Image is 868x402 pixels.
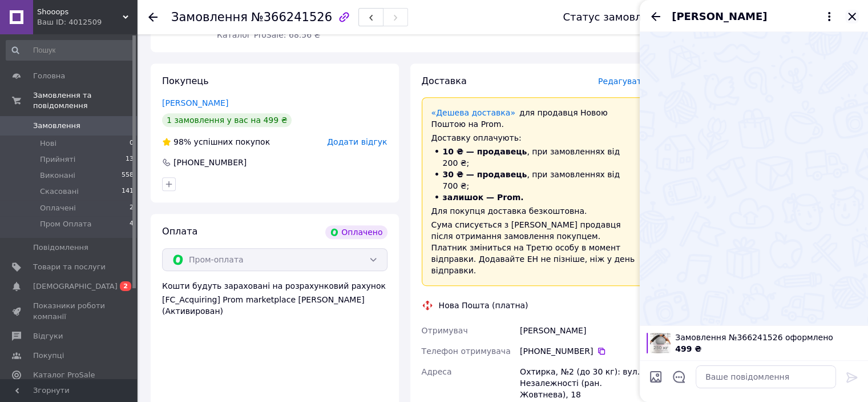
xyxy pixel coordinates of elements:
span: Телефон отримувача [422,347,511,356]
div: Доставку оплачують: [431,132,637,144]
span: Прийняті [40,154,75,165]
span: 0 [130,138,134,149]
span: Відгуки [33,331,63,341]
span: Отримувач [422,326,468,335]
span: [PERSON_NAME] [672,9,767,24]
span: Адреса [422,367,452,376]
span: 98% [173,137,191,146]
span: 499 ₴ [675,344,701,353]
button: Відкрити шаблони відповідей [672,369,687,384]
span: Виконані [40,170,75,181]
div: 1 замовлення у вас на 499 ₴ [162,113,292,127]
div: Повернутися назад [148,11,158,23]
div: Ваш ID: 4012509 [37,17,137,27]
input: Пошук [6,40,135,61]
span: 141 [122,186,134,197]
span: Покупець [162,75,209,86]
div: для продавця Новою Поштою на Prom. [431,107,637,130]
img: 6531721510_w100_h100_fitbol-gimnasticheskij-myach.jpg [650,333,671,353]
span: Shooops [37,7,123,17]
span: 4 [130,219,134,229]
div: Сума списується з [PERSON_NAME] продавця після отримання замовлення покупцем. Платник зміниться н... [431,219,637,276]
span: [DEMOGRAPHIC_DATA] [33,281,118,292]
span: 2 [130,203,134,213]
div: [FC_Acquiring] Prom marketplace [PERSON_NAME] (Активирован) [162,294,387,317]
span: Замовлення [33,121,80,131]
span: Скасовані [40,186,79,197]
span: Замовлення [171,10,248,24]
span: Доставка [422,75,467,86]
span: Показники роботи компанії [33,301,106,321]
span: Пром Оплата [40,219,91,229]
span: 30 ₴ — продавець [443,170,527,179]
span: 10 ₴ — продавець [443,147,527,156]
span: 558 [122,170,134,181]
li: , при замовленнях від 700 ₴; [431,169,637,192]
span: Каталог ProSale: 68.56 ₴ [217,30,320,39]
span: Каталог ProSale [33,370,95,380]
span: 13 [126,154,134,165]
a: «Дешева доставка» [431,108,515,117]
span: 2 [120,281,131,291]
span: №366241526 [251,10,332,24]
span: Оплата [162,226,197,237]
span: Редагувати [598,77,647,86]
div: успішних покупок [162,136,270,148]
div: Кошти будуть зараховані на розрахунковий рахунок [162,280,387,317]
div: Нова Пошта (платна) [436,300,531,311]
span: залишок — Prom. [443,193,524,202]
span: Замовлення №366241526 оформлено [675,332,861,343]
div: Оплачено [325,225,387,239]
span: Оплачені [40,203,76,213]
span: Повідомлення [33,242,88,253]
span: Нові [40,138,56,149]
div: [PHONE_NUMBER] [520,345,647,357]
div: Для покупця доставка безкоштовна. [431,205,637,217]
div: Статус замовлення [563,11,668,23]
button: Назад [649,10,663,23]
span: Додати відгук [327,137,387,146]
span: Покупці [33,351,64,361]
span: Головна [33,71,65,81]
div: [PHONE_NUMBER] [172,157,248,168]
button: Закрити [845,10,859,23]
li: , при замовленнях від 200 ₴; [431,146,637,169]
a: [PERSON_NAME] [162,98,228,108]
button: [PERSON_NAME] [672,9,836,24]
span: Товари та послуги [33,262,106,272]
span: Замовлення та повідомлення [33,90,137,111]
div: [PERSON_NAME] [518,320,649,341]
